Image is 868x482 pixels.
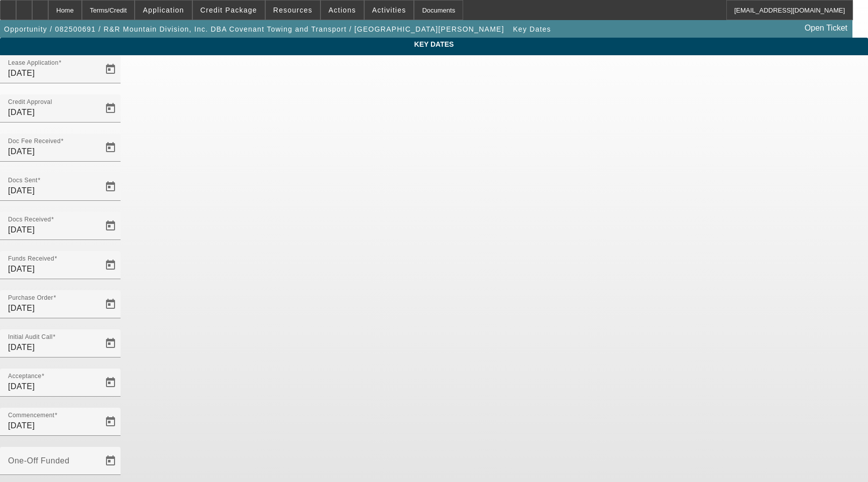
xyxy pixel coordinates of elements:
button: Key Dates [510,20,554,38]
mat-label: Funds Received [8,256,54,262]
mat-label: Purchase Order [8,295,53,301]
mat-label: One-Off Funded [8,456,69,465]
span: Application [143,6,184,14]
button: Open calendar [100,373,121,393]
button: Activities [365,1,414,20]
mat-label: Acceptance [8,373,41,380]
a: Open Ticket [801,20,851,37]
mat-label: Docs Received [8,216,51,223]
button: Open calendar [100,294,121,314]
button: Application [135,1,191,20]
mat-label: Lease Application [8,60,58,66]
button: Credit Package [193,1,265,20]
button: Open calendar [100,138,121,158]
button: Open calendar [100,451,121,471]
button: Open calendar [100,255,121,275]
span: Resources [273,6,312,14]
mat-label: Initial Audit Call [8,334,53,340]
button: Open calendar [100,333,121,353]
button: Open calendar [100,216,121,236]
button: Open calendar [100,412,121,432]
span: Key Dates [513,25,551,33]
span: Key Dates [8,40,860,48]
mat-label: Doc Fee Received [8,138,61,145]
mat-label: Docs Sent [8,177,38,184]
button: Actions [321,1,364,20]
span: Actions [329,6,356,14]
span: Credit Package [200,6,257,14]
button: Open calendar [100,98,121,118]
button: Open calendar [100,59,121,79]
button: Open calendar [100,177,121,197]
button: Resources [266,1,320,20]
mat-label: Commencement [8,412,55,419]
span: Activities [372,6,406,14]
span: Opportunity / 082500691 / R&R Mountain Division, Inc. DBA Covenant Towing and Transport / [GEOGRA... [4,25,504,33]
mat-label: Credit Approval [8,99,52,105]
